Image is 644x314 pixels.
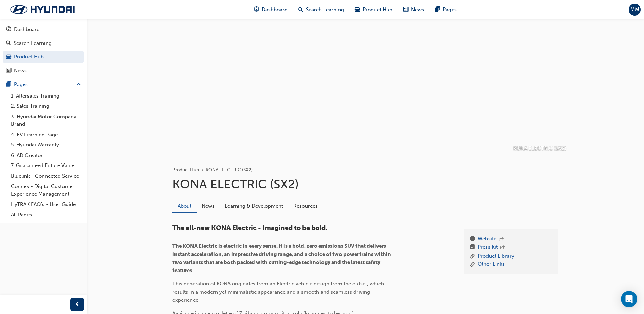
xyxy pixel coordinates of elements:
[411,6,424,14] span: News
[249,3,293,17] a: guage-iconDashboard
[435,5,440,14] span: pages-icon
[6,40,11,47] span: search-icon
[14,39,52,47] div: Search Learning
[3,23,84,36] a: Dashboard
[172,167,199,173] a: Product Hub
[349,3,398,17] a: car-iconProduct Hub
[3,51,84,63] a: Product Hub
[220,199,288,212] a: Learning & Development
[8,111,84,129] a: 3. Hyundai Motor Company Brand
[398,3,429,17] a: news-iconNews
[8,91,84,101] a: 1. Aftersales Training
[8,150,84,161] a: 6. AD Creator
[6,82,11,88] span: pages-icon
[14,67,27,75] div: News
[8,140,84,150] a: 5. Hyundai Warranty
[3,78,84,91] button: Pages
[172,224,327,232] span: The all-new KONA Electric - Imagined to be bold.
[499,237,504,242] span: outbound-icon
[14,81,28,88] div: Pages
[254,5,259,14] span: guage-icon
[513,145,566,153] p: KONA ELECTRIC (SX2)
[478,260,505,269] a: Other Links
[478,235,496,244] a: Website
[429,3,462,17] a: pages-iconPages
[172,243,392,274] span: The KONA Electric is electric in every sense. It is a bold, zero emissions SUV that delivers inst...
[206,166,253,174] li: KONA ELECTRIC (SX2)
[306,6,344,14] span: Search Learning
[298,5,303,14] span: search-icon
[3,22,84,78] button: DashboardSearch LearningProduct HubNews
[355,5,360,14] span: car-icon
[403,5,408,14] span: news-icon
[8,101,84,111] a: 2. Sales Training
[8,171,84,181] a: Bluelink - Connected Service
[6,68,11,74] span: news-icon
[8,181,84,199] a: Connex - Digital Customer Experience Management
[621,291,637,307] div: Open Intercom Messenger
[288,199,323,212] a: Resources
[172,177,558,192] h1: KONA ELECTRIC (SX2)
[8,210,84,220] a: All Pages
[3,2,81,17] img: Trak
[76,80,81,89] span: up-icon
[8,160,84,171] a: 7. Guaranteed Future Value
[470,252,475,261] span: link-icon
[172,281,385,303] span: This generation of KONA originates from an Electric vehicle design from the outset, which results...
[75,300,80,309] span: prev-icon
[197,199,220,212] a: News
[470,260,475,269] span: link-icon
[262,6,288,14] span: Dashboard
[6,54,11,60] span: car-icon
[478,243,498,252] a: Press Kit
[293,3,349,17] a: search-iconSearch Learning
[6,27,11,33] span: guage-icon
[500,245,505,251] span: outbound-icon
[172,199,197,213] a: About
[470,243,475,252] span: booktick-icon
[8,129,84,140] a: 4. EV Learning Page
[629,4,641,16] button: MM
[478,252,514,261] a: Product Library
[470,235,475,244] span: www-icon
[363,6,392,14] span: Product Hub
[630,6,639,14] span: MM
[443,6,457,14] span: Pages
[8,199,84,210] a: HyTRAK FAQ's - User Guide
[14,25,40,33] div: Dashboard
[3,37,84,50] a: Search Learning
[3,65,84,77] a: News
